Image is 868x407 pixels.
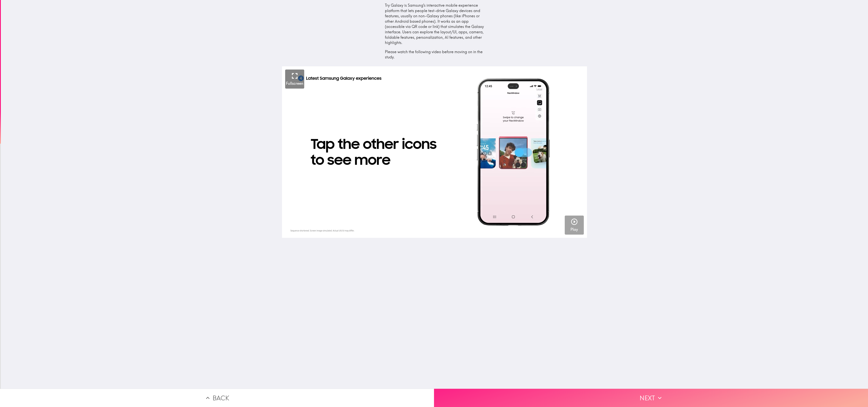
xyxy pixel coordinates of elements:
p: Please watch the following video before moving on in the study. [385,49,484,60]
button: Play [565,216,584,235]
button: Fullscreen [285,70,304,89]
div: Try Galaxy is Samsung's interactive mobile experience platform that lets people test-drive Galaxy... [385,3,484,60]
h5: Fullscreen [286,81,303,86]
div: 2:49 [574,68,584,75]
h5: Play [570,227,578,232]
button: Next [434,389,868,407]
